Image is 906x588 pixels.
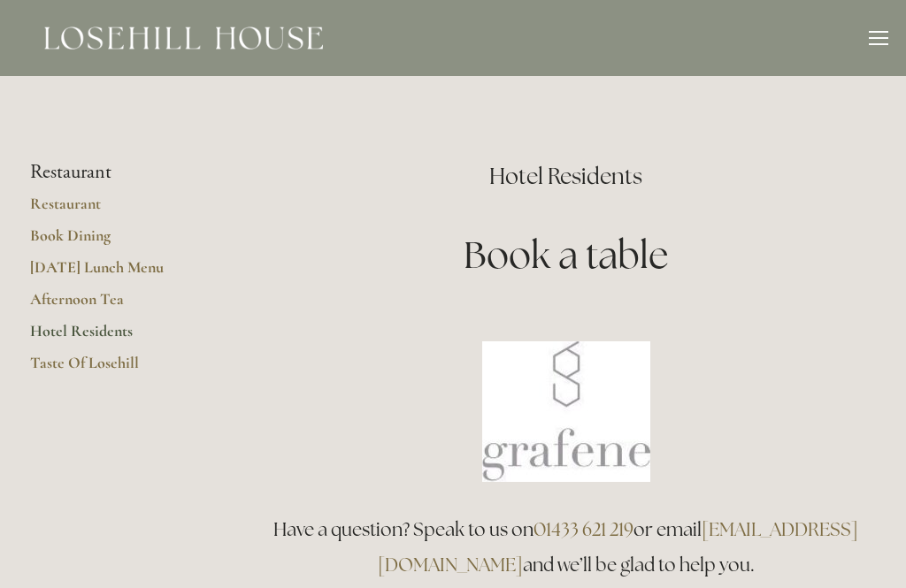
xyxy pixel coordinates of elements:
a: Afternoon Tea [30,289,199,321]
li: Restaurant [30,161,199,184]
h1: Book a table [256,229,876,281]
a: 01433 621 219 [534,517,633,541]
img: Book a table at Grafene Restaurant @ Losehill [482,341,650,482]
a: [DATE] Lunch Menu [30,257,199,289]
a: Book Dining [30,225,199,257]
h2: Hotel Residents [256,161,876,192]
a: [EMAIL_ADDRESS][DOMAIN_NAME] [378,517,859,577]
img: Losehill House [44,27,323,50]
a: Hotel Residents [30,321,199,353]
h3: Have a question? Speak to us on or email and we’ll be glad to help you. [256,512,876,583]
a: Taste Of Losehill [30,353,199,385]
a: Restaurant [30,194,199,225]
